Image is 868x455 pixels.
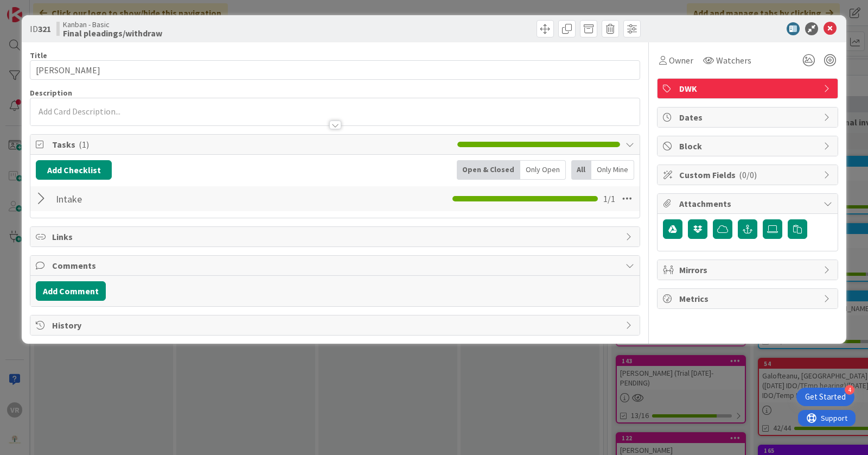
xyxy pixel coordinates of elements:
[669,54,693,67] span: Owner
[52,259,620,272] span: Comments
[30,50,47,60] label: Title
[796,388,854,406] div: Open Get Started checklist, remaining modules: 4
[457,160,520,180] div: Open & Closed
[571,160,591,180] div: All
[679,292,818,305] span: Metrics
[739,169,757,180] span: ( 0/0 )
[679,197,818,210] span: Attachments
[805,391,846,402] div: Get Started
[679,168,818,181] span: Custom Fields
[36,281,106,301] button: Add Comment
[30,22,51,35] span: ID
[52,138,452,151] span: Tasks
[30,88,72,98] span: Description
[520,160,566,180] div: Only Open
[52,319,620,332] span: History
[38,23,51,34] b: 321
[36,160,112,180] button: Add Checklist
[23,2,49,15] span: Support
[679,111,818,124] span: Dates
[79,139,89,150] span: ( 1 )
[52,189,296,208] input: Add Checklist...
[716,54,751,67] span: Watchers
[63,20,162,29] span: Kanban - Basic
[845,385,854,395] div: 4
[591,160,634,180] div: Only Mine
[679,140,818,153] span: Block
[52,230,620,243] span: Links
[63,29,162,37] b: Final pleadings/withdraw
[30,60,640,80] input: type card name here...
[679,263,818,276] span: Mirrors
[679,82,818,95] span: DWK
[603,192,615,205] span: 1 / 1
